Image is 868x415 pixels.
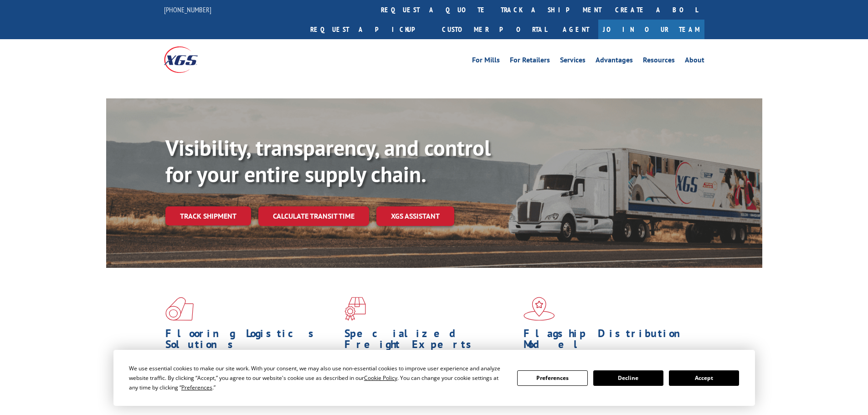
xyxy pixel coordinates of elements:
[364,374,397,382] span: Cookie Policy
[472,56,500,67] a: For Mills
[685,56,704,67] a: About
[598,20,704,39] a: Join Our Team
[524,297,555,321] img: xgs-icon-flagship-distribution-model-red
[554,20,598,39] a: Agent
[524,328,696,354] h1: Flagship Distribution Model
[643,56,675,67] a: Resources
[165,206,251,225] a: Track shipment
[181,384,212,391] span: Preferences
[344,297,366,321] img: xgs-icon-focused-on-flooring-red
[303,20,435,39] a: Request a pickup
[258,206,369,226] a: Calculate transit time
[593,370,663,386] button: Decline
[596,56,633,67] a: Advantages
[344,328,517,354] h1: Specialized Freight Experts
[129,364,506,392] div: We use essential cookies to make our site work. With your consent, we may also use non-essential ...
[165,297,194,321] img: xgs-icon-total-supply-chain-intelligence-red
[560,56,586,67] a: Services
[165,133,491,188] b: Visibility, transparency, and control for your entire supply chain.
[164,5,211,14] a: [PHONE_NUMBER]
[517,370,587,386] button: Preferences
[113,350,755,406] div: Cookie Consent Prompt
[510,56,550,67] a: For Retailers
[669,370,739,386] button: Accept
[376,206,454,226] a: XGS ASSISTANT
[165,328,338,354] h1: Flooring Logistics Solutions
[435,20,554,39] a: Customer Portal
